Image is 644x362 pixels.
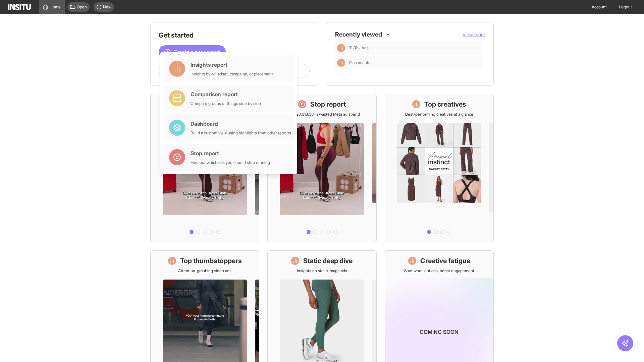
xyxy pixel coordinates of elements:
[424,100,466,109] h1: Top creatives
[159,31,310,40] h1: Get started
[191,101,261,106] div: Compare groups of things side by side
[191,120,291,128] div: Dashboard
[191,90,261,98] div: Comparison report
[77,4,87,10] span: Open
[337,59,345,67] div: Insights
[303,256,353,265] h1: Static deep dive
[191,149,270,157] div: Stop report
[297,268,347,274] p: Insights on static image ads
[349,45,480,51] span: TikTok Ads
[180,256,242,265] h1: Top thumbstoppers
[349,45,369,51] span: TikTok Ads
[463,31,485,38] button: View more
[284,112,360,117] p: Save £20,318.33 in wasted Meta ad spend
[178,268,231,274] p: Attention-grabbing video ads
[191,160,270,165] div: Find out which ads you should stop running
[337,44,345,52] div: Insights
[103,4,111,10] span: New
[191,61,273,69] div: Insights report
[463,32,485,37] span: View more
[150,94,259,242] a: What's live nowSee all active ads instantly
[173,48,220,56] span: Create a new report
[159,45,226,59] button: Create a new report
[349,60,370,65] span: Placements
[267,94,376,242] a: Stop reportSave £20,318.33 in wasted Meta ad spend
[349,60,480,65] span: Placements
[191,71,273,77] div: Insights by ad, adset, campaign, or placement
[385,94,494,242] a: Top creativesBest-performing creatives at a glance
[310,100,346,109] h1: Stop report
[191,130,291,136] div: Build a custom view using highlights from other reports
[405,112,473,117] p: Best-performing creatives at a glance
[50,4,61,10] span: Home
[8,4,31,10] img: Logo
